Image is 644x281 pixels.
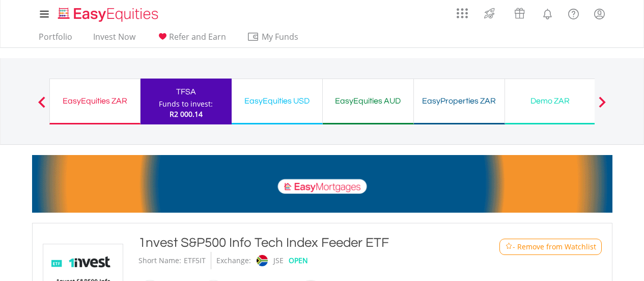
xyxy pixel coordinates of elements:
a: Portfolio [35,32,76,47]
span: Refer and Earn [169,31,226,42]
img: Watchlist [505,243,513,250]
div: Funds to invest: [159,99,213,109]
div: EasyEquities ZAR [56,94,134,108]
button: Watchlist - Remove from Watchlist [499,239,602,255]
div: Short Name: [138,252,181,269]
div: OPEN [289,252,308,269]
img: EasyMortage Promotion Banner [32,155,612,213]
span: My Funds [247,30,314,43]
div: EasyEquities USD [238,94,316,108]
img: thrive-v2.svg [481,5,498,21]
a: AppsGrid [450,3,474,19]
img: vouchers-v2.svg [511,5,528,21]
div: JSE [273,252,284,269]
button: Previous [32,101,52,112]
a: Home page [54,3,162,23]
div: EasyEquities AUD [329,94,407,108]
div: EasyProperties ZAR [420,94,498,108]
div: Demo ZAR [511,94,590,108]
span: - Remove from Watchlist [513,242,596,252]
img: grid-menu-icon.svg [457,8,468,19]
img: jse.png [256,255,267,266]
div: Exchange: [216,252,251,269]
div: TFSA [147,85,226,99]
img: EasyEquities_Logo.png [56,6,162,23]
a: My Profile [586,3,612,25]
a: Refer and Earn [152,32,230,47]
a: Notifications [535,3,561,23]
div: 1nvest S&P500 Info Tech Index Feeder ETF [138,234,458,252]
a: FAQ's and Support [561,3,586,23]
button: Next [592,101,612,112]
div: ETF5IT [184,252,206,269]
a: Vouchers [505,3,535,21]
span: R2 000.14 [170,109,203,119]
a: Invest Now [89,32,139,47]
